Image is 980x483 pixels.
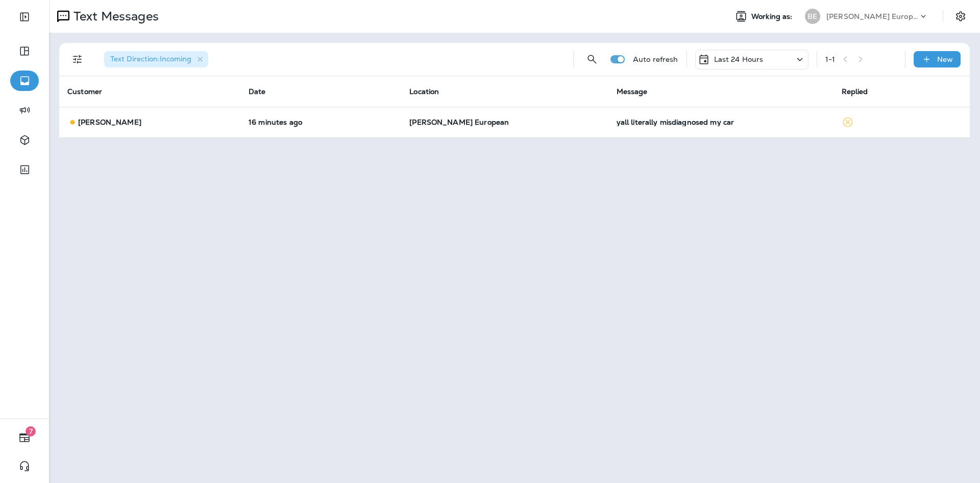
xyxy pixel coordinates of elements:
span: Message [617,87,648,96]
p: [PERSON_NAME] European Autoworks [826,12,918,20]
p: Last 24 Hours [714,55,764,63]
span: Replied [842,87,868,96]
p: New [937,55,953,63]
button: Expand Sidebar [10,7,39,27]
span: Date [249,87,266,96]
span: [PERSON_NAME] European [409,118,509,127]
p: Text Messages [69,9,159,24]
div: Text Direction:Incoming [104,51,208,67]
span: Working as: [751,12,795,21]
p: Oct 8, 2025 10:12 AM [249,118,393,126]
p: Auto refresh [633,55,678,63]
span: 7 [26,426,36,436]
span: Customer [67,87,102,96]
div: 1 - 1 [825,55,835,63]
button: Filters [67,49,88,70]
span: Location [409,87,439,96]
button: Settings [951,7,970,26]
div: BE [805,9,820,24]
button: 7 [10,427,39,448]
span: Text Direction : Incoming [110,54,191,63]
button: Search Messages [582,49,602,70]
div: yall literally misdiagnosed my car [617,118,825,126]
p: [PERSON_NAME] [78,118,141,126]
